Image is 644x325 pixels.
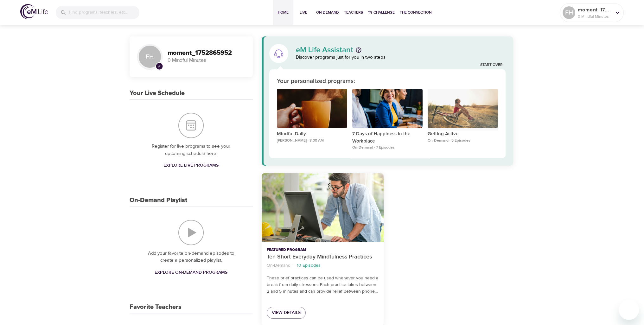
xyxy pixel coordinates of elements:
p: 10 Episodes [297,262,321,269]
p: On-Demand [267,262,290,269]
h3: moment_1752865952 [168,49,245,57]
span: 1% Challenge [368,9,395,16]
p: moment_1752865952 [578,6,611,14]
div: FH [563,6,575,19]
input: Find programs, teachers, etc... [69,6,139,19]
button: Getting Active [428,89,498,131]
button: Ten Short Everyday Mindfulness Practices [262,173,384,242]
button: 7 Days of Happiness in the Workplace [352,89,423,131]
img: eM Life Assistant [274,48,284,59]
span: Explore On-Demand Programs [155,269,227,277]
p: Mindful Daily [277,131,347,138]
p: Your personalized programs: [277,77,355,86]
p: These brief practices can be used whenever you need a break from daily stressors. Each practice t... [267,275,379,295]
span: On-Demand [316,9,339,16]
p: Getting Active [428,131,498,138]
span: The Connection [400,9,431,16]
a: Start Over [480,62,502,68]
li: · [293,261,294,270]
p: On-Demand · 5 Episodes [428,138,498,143]
img: On-Demand Playlist [178,220,204,245]
p: [PERSON_NAME] · 8:00 AM [277,138,347,143]
h3: On-Demand Playlist [130,197,187,204]
span: Home [276,9,291,16]
span: Live [296,9,311,16]
iframe: Button to launch messaging window [619,300,639,320]
img: logo [20,4,48,19]
h3: Your Live Schedule [130,90,185,97]
span: Teachers [344,9,363,16]
p: 0 Mindful Minutes [168,57,245,64]
h3: Favorite Teachers [130,303,182,311]
span: View Details [272,309,301,317]
p: 7 Days of Happiness in the Workplace [352,131,423,145]
button: Mindful Daily [277,89,347,131]
nav: breadcrumb [267,261,379,270]
a: Explore Live Programs [161,160,221,171]
p: eM Life Assistant [296,46,353,54]
p: Register for live programs to see your upcoming schedule here. [142,143,240,157]
p: On-Demand · 7 Episodes [352,145,423,150]
span: Explore Live Programs [163,162,219,169]
div: FH [137,44,163,69]
a: View Details [267,307,306,319]
a: Explore On-Demand Programs [152,267,230,278]
p: Ten Short Everyday Mindfulness Practices [267,253,379,261]
img: Your Live Schedule [178,113,204,138]
p: Featured Program [267,247,379,253]
p: 0 Mindful Minutes [578,14,611,19]
p: Add your favorite on-demand episodes to create a personalized playlist. [142,250,240,264]
p: Discover programs just for you in two steps [296,54,506,61]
